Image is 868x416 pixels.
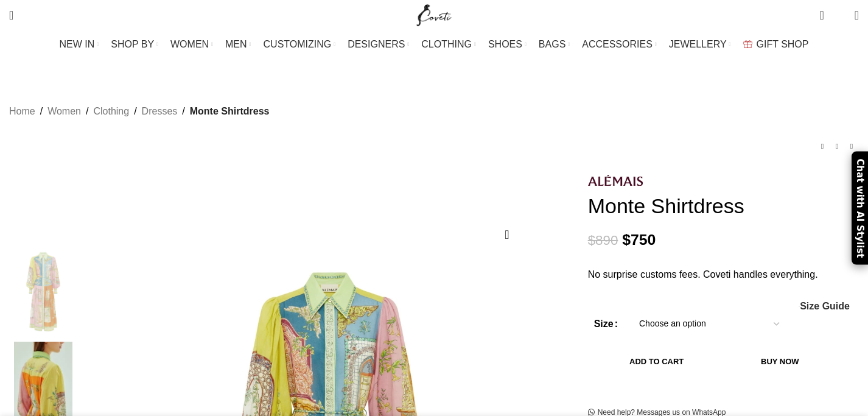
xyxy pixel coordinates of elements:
a: Next product [844,139,859,153]
span: ACCESSORIES [582,38,653,50]
span: $ [588,233,595,248]
span: MEN [225,38,247,50]
img: Alemais [588,175,643,186]
label: Size [594,316,618,332]
a: Dresses [142,104,178,119]
span: DESIGNERS [348,38,405,50]
span: JEWELLERY [669,38,727,50]
a: BAGS [539,32,570,57]
a: Previous product [815,139,830,153]
a: JEWELLERY [669,32,731,57]
a: MEN [225,32,251,57]
span: NEW IN [60,38,95,50]
a: WOMEN [170,32,213,57]
a: CLOTHING [421,32,476,57]
button: Buy now [726,349,835,375]
bdi: 750 [622,231,656,248]
a: 0 [813,3,830,27]
img: Alemais [6,248,80,336]
a: NEW IN [60,32,99,57]
a: Search [3,3,19,27]
div: My Wishlist [833,3,845,27]
span: WOMEN [170,38,209,50]
span: GIFT SHOP [757,38,809,50]
p: No surprise customs fees. Coveti handles everything. [588,267,859,283]
span: SHOP BY [111,38,154,50]
a: Clothing [93,104,129,119]
span: BAGS [539,38,565,50]
h1: Monte Shirtdress [588,194,859,219]
span: Monte Shirtdress [190,104,270,119]
img: GiftBag [743,40,752,48]
span: $ [622,231,631,248]
div: Main navigation [3,32,865,57]
a: Women [47,104,81,119]
button: Add to cart [594,349,719,375]
a: Size Guide [799,301,850,311]
a: GIFT SHOP [743,32,809,57]
span: SHOES [488,38,522,50]
span: CLOTHING [421,38,472,50]
span: 0 [836,12,845,21]
a: Home [9,104,35,119]
bdi: 890 [588,233,618,248]
span: 0 [821,6,830,15]
nav: Breadcrumb [9,104,269,119]
span: CUSTOMIZING [264,38,332,50]
a: ACCESSORIES [582,32,657,57]
span: Size Guide [800,301,850,311]
a: SHOP BY [111,32,158,57]
a: CUSTOMIZING [264,32,336,57]
a: Site logo [414,9,455,19]
a: DESIGNERS [348,32,409,57]
span: -16% [542,257,573,272]
a: SHOES [488,32,527,57]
